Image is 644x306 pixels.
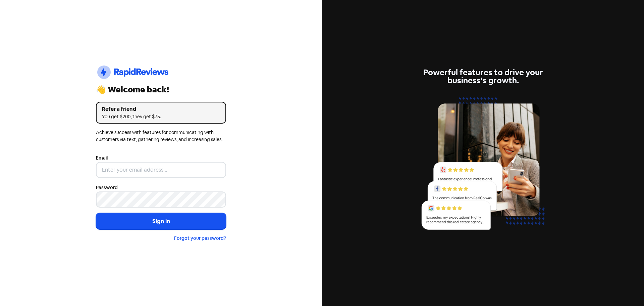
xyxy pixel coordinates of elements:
[96,184,118,191] label: Password
[96,86,226,94] div: 👋 Welcome back!
[418,69,548,85] div: Powerful features to drive your business's growth.
[102,105,220,113] div: Refer a friend
[174,235,226,241] a: Forgot your password?
[96,213,226,230] button: Sign in
[418,93,548,237] img: reviews
[102,113,220,120] div: You get $200, they get $75.
[96,155,108,162] label: Email
[96,162,226,178] input: Enter your email address...
[96,129,226,143] div: Achieve success with features for communicating with customers via text, gathering reviews, and i...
